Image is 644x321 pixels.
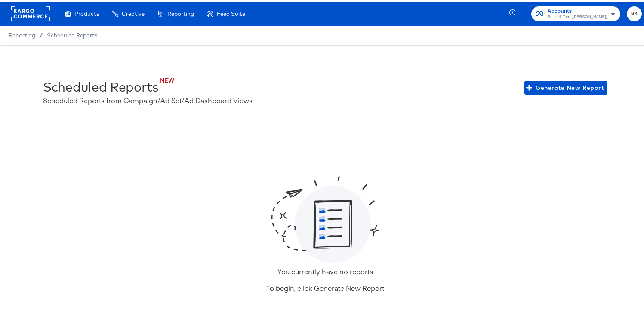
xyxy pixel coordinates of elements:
span: Reporting [9,30,35,37]
div: NEW [59,75,174,83]
span: Reporting [167,9,194,15]
span: Accounts [548,5,607,14]
button: AccountsBlock & Tam ([PERSON_NAME]) [531,5,620,20]
span: NK [630,7,638,17]
span: Feed Suite [217,9,245,15]
span: Creative [122,9,145,15]
span: / [35,30,47,37]
span: Products [74,9,99,15]
span: Block & Tam ([PERSON_NAME]) [548,12,607,19]
button: Generate New Report [524,79,607,93]
div: You currently have no reports [274,261,376,278]
a: Scheduled Reports [47,30,97,37]
div: To begin, click Generate New Report [263,278,388,295]
button: NK [627,5,642,20]
div: Scheduled Reports [43,76,159,94]
span: Generate New Report [528,81,604,92]
div: Scheduled Reports from Campaign/Ad Set/Ad Dashboard Views [43,94,253,104]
